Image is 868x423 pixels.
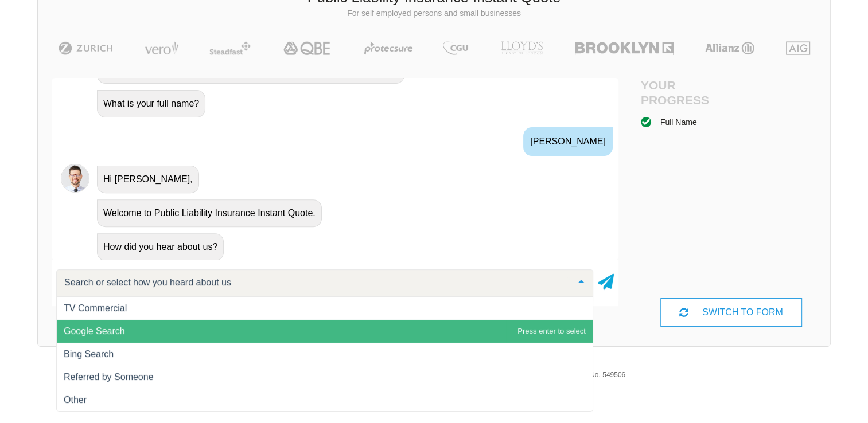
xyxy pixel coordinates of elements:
img: Zurich | Public Liability Insurance [53,41,118,55]
img: Vero | Public Liability Insurance [139,41,184,55]
img: CGU | Public Liability Insurance [438,41,473,55]
div: How did you hear about us? [97,233,224,261]
img: Allianz | Public Liability Insurance [699,41,760,55]
h4: Your Progress [641,78,731,107]
img: AIG | Public Liability Insurance [781,41,815,55]
div: Welcome to Public Liability Insurance Instant Quote. [97,199,322,227]
img: LLOYD's | Public Liability Insurance [495,41,550,55]
span: TV Commercial [64,303,127,313]
img: Chatbot | PLI [61,164,89,193]
span: Other [64,395,87,405]
span: Referred by Someone [64,372,154,382]
div: [PERSON_NAME] [523,127,613,156]
span: Google Search [64,326,125,336]
input: Search or select how you heard about us [61,277,570,288]
img: Brooklyn | Public Liability Insurance [570,41,678,55]
p: For self employed persons and small businesses [46,8,822,19]
img: Steadfast | Public Liability Insurance [205,41,255,55]
span: Bing Search [64,349,114,359]
div: What is your full name? [97,90,205,117]
img: QBE | Public Liability Insurance [277,41,338,55]
img: Protecsure | Public Liability Insurance [360,41,418,55]
div: SWITCH TO FORM [660,298,802,327]
div: Hi [PERSON_NAME], [97,166,199,193]
div: Full Name [660,116,697,128]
